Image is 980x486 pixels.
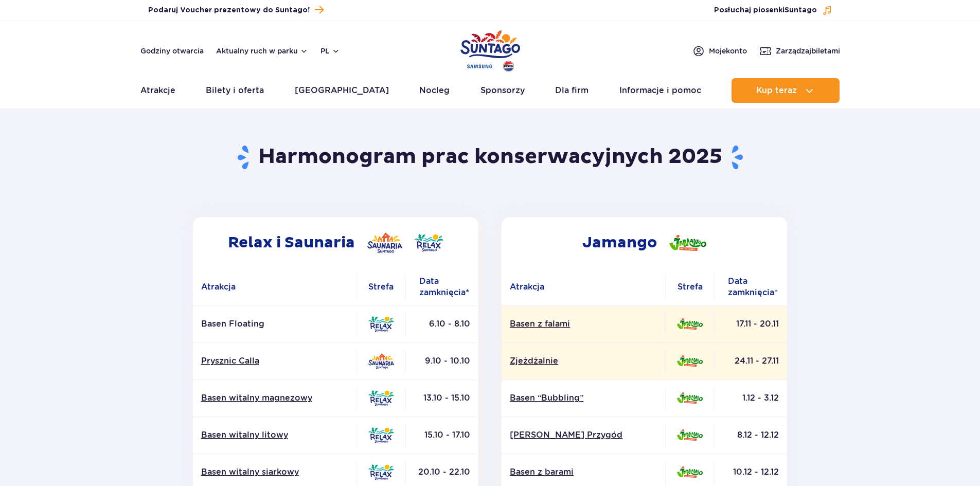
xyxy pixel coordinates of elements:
img: Jamango [669,235,706,251]
a: Godziny otwarcia [140,46,204,56]
a: Basen witalny litowy [201,429,348,441]
a: Informacje i pomoc [619,78,701,103]
a: [PERSON_NAME] Przygód [510,429,657,441]
span: Posłuchaj piosenki [714,5,817,15]
td: 13.10 - 15.10 [406,380,478,417]
th: Atrakcja [502,268,665,305]
td: 17.11 - 20.11 [715,305,787,343]
td: 8.12 - 12.12 [715,417,787,454]
span: Suntago [785,7,817,14]
a: Atrakcje [140,78,175,103]
h2: Jamango [502,217,787,268]
a: Prysznic Calla [201,355,348,367]
th: Data zamknięcia* [715,268,787,305]
img: Relax [368,464,394,480]
h2: Relax i Saunaria [193,217,478,268]
span: Podaruj Voucher prezentowy do Suntago! [148,5,310,15]
a: [GEOGRAPHIC_DATA] [295,78,389,103]
a: Basen z falami [510,318,657,330]
th: Strefa [665,268,715,305]
a: Podaruj Voucher prezentowy do Suntago! [148,3,324,17]
a: Basen witalny magnezowy [201,392,348,404]
a: Nocleg [419,78,450,103]
img: Saunaria [367,232,402,253]
h1: Harmonogram prac konserwacyjnych 2025 [189,144,791,171]
span: Zarządzaj biletami [776,46,840,56]
img: Jamango [677,318,703,330]
p: Basen Floating [201,318,348,330]
a: Basen “Bubbling” [510,392,657,404]
img: Jamango [677,429,703,441]
a: Zjeżdżalnie [510,355,657,367]
a: Basen z barami [510,466,657,478]
button: Kup teraz [732,78,840,103]
img: Jamango [677,466,703,478]
a: Zarządzajbiletami [759,45,840,57]
a: Bilety i oferta [206,78,264,103]
td: 6.10 - 8.10 [406,305,478,343]
a: Sponsorzy [480,78,525,103]
span: Moje konto [709,46,747,56]
button: pl [320,46,340,56]
td: 24.11 - 27.11 [715,343,787,380]
a: Mojekonto [692,45,747,57]
img: Relax [368,390,394,406]
img: Jamango [677,392,703,404]
img: Relax [368,427,394,443]
th: Atrakcja [193,268,357,305]
img: Relax [415,234,443,251]
th: Strefa [357,268,406,305]
span: Kup teraz [756,86,797,95]
button: Aktualny ruch w parku [216,47,308,55]
th: Data zamknięcia* [406,268,478,305]
td: 1.12 - 3.12 [715,380,787,417]
button: Posłuchaj piosenkiSuntago [714,5,832,15]
td: 15.10 - 17.10 [406,417,478,454]
a: Park of Poland [460,26,520,73]
img: Saunaria [368,353,394,368]
td: 9.10 - 10.10 [406,343,478,380]
a: Basen witalny siarkowy [201,466,348,478]
img: Relax [368,316,394,332]
img: Jamango [677,355,703,367]
a: Dla firm [555,78,589,103]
